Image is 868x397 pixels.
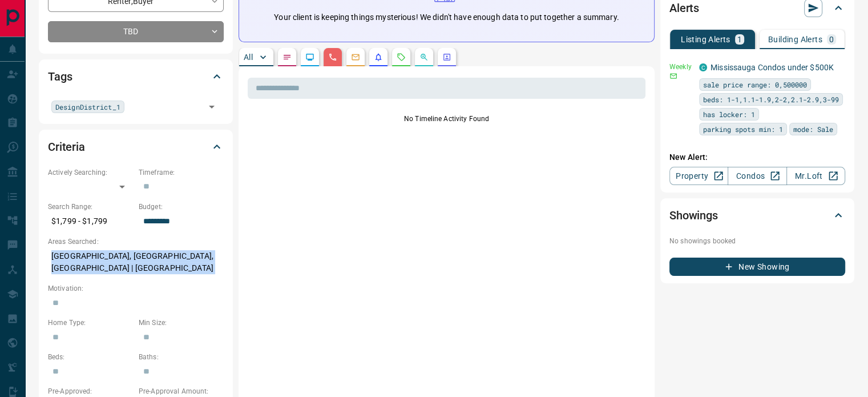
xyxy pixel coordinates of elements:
span: sale price range: 0,500000 [703,79,807,90]
h2: Criteria [48,138,85,156]
div: Showings [669,202,845,229]
svg: Opportunities [419,53,429,62]
p: Motivation: [48,283,224,294]
a: Mr.Loft [786,167,845,185]
div: Criteria [48,133,224,161]
p: [GEOGRAPHIC_DATA], [GEOGRAPHIC_DATA], [GEOGRAPHIC_DATA] | [GEOGRAPHIC_DATA] [48,247,224,278]
p: Budget: [139,202,224,212]
p: $1,799 - $1,799 [48,212,133,231]
div: Tags [48,63,224,90]
p: Building Alerts [768,35,822,43]
svg: Emails [351,53,360,62]
span: parking spots min: 1 [703,123,783,135]
p: Your client is keeping things mysterious! We didn't have enough data to put together a summary. [274,11,619,23]
p: Listing Alerts [681,35,730,43]
p: Search Range: [48,202,133,212]
svg: Requests [397,53,406,62]
button: Open [204,99,220,115]
span: beds: 1-1,1.1-1.9,2-2,2.1-2.9,3-99 [703,94,839,105]
a: Condos [728,167,786,185]
svg: Agent Actions [442,53,451,62]
a: Mississauga Condos under $500K [710,63,834,72]
button: New Showing [669,258,845,276]
p: Weekly [669,62,692,72]
div: TBD [48,21,224,42]
svg: Calls [328,53,337,62]
p: 1 [737,35,742,43]
p: Home Type: [48,318,133,328]
p: 0 [829,35,834,43]
p: Areas Searched: [48,236,224,247]
svg: Email [669,72,677,80]
p: New Alert: [669,151,845,163]
p: No Timeline Activity Found [248,114,645,124]
p: Pre-Approval Amount: [139,386,224,396]
svg: Notes [282,53,292,62]
span: mode: Sale [793,123,833,135]
div: condos.ca [699,63,707,71]
p: Timeframe: [139,167,224,178]
span: DesignDistrict_1 [55,101,120,113]
svg: Lead Browsing Activity [305,53,314,62]
p: Pre-Approved: [48,386,133,396]
p: No showings booked [669,236,845,246]
h2: Showings [669,206,718,224]
a: Property [669,167,728,185]
p: Min Size: [139,318,224,328]
p: Baths: [139,352,224,362]
p: Actively Searching: [48,167,133,178]
p: Beds: [48,352,133,362]
h2: Tags [48,67,72,86]
span: has locker: 1 [703,109,755,120]
svg: Listing Alerts [374,53,383,62]
p: All [244,53,253,61]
